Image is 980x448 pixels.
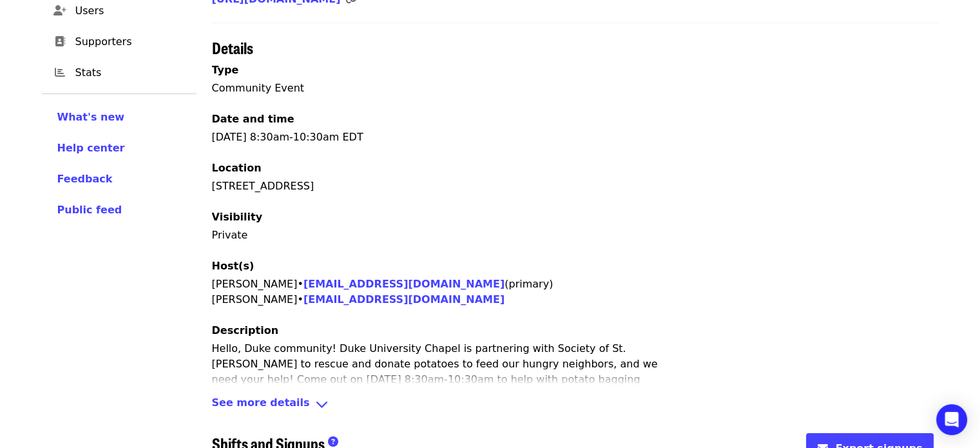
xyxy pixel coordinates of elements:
[303,278,504,290] a: [EMAIL_ADDRESS][DOMAIN_NAME]
[42,57,197,88] a: Stats
[75,3,186,19] span: Users
[212,211,263,223] span: Visibility
[212,82,305,94] span: Community Event
[75,65,186,81] span: Stats
[57,171,113,187] button: Feedback
[212,162,262,174] span: Location
[212,63,939,385] div: [DATE] 8:30am-10:30am EDT
[936,404,967,435] div: Open Intercom Messenger
[212,260,255,272] span: Host(s)
[53,5,66,17] i: user-plus icon
[212,113,294,125] span: Date and time
[57,110,181,125] a: What's new
[303,293,504,306] a: [EMAIL_ADDRESS][DOMAIN_NAME]
[57,141,181,156] a: Help center
[212,278,553,306] span: [PERSON_NAME] • (primary) [PERSON_NAME] •
[57,202,181,218] a: Public feed
[212,395,939,414] div: See more detailsangle-down icon
[212,179,939,194] div: [STREET_ADDRESS]
[57,204,122,216] span: Public feed
[328,436,338,448] i: question-circle icon
[212,341,663,418] p: Hello, Duke community! Duke University Chapel is partnering with Society of St. [PERSON_NAME] to ...
[315,395,329,414] i: angle-down icon
[212,64,239,76] span: Type
[212,395,310,414] span: See more details
[212,324,278,336] span: Description
[42,26,197,57] a: Supporters
[55,66,65,79] i: chart-bar icon
[212,228,939,243] p: Private
[55,35,65,48] i: address-book icon
[75,34,186,50] span: Supporters
[57,111,125,123] span: What's new
[57,142,125,154] span: Help center
[212,36,253,59] span: Details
